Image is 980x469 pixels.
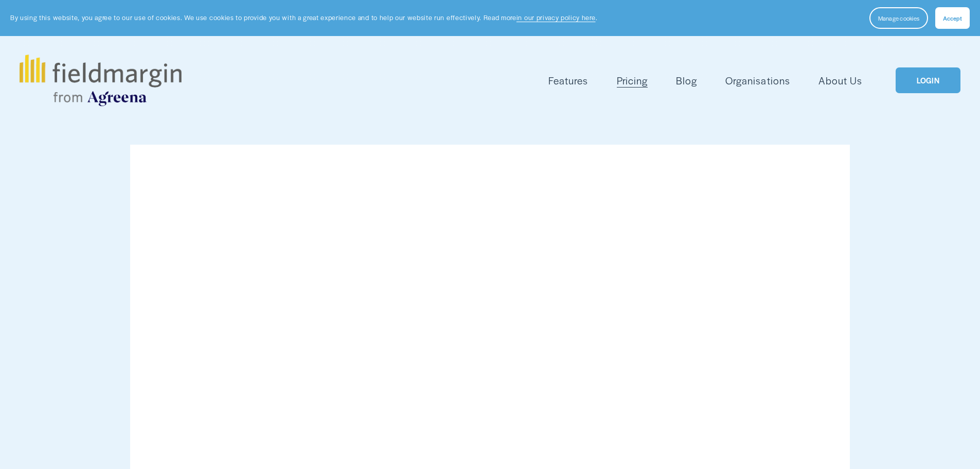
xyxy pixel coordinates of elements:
span: Accept [943,14,962,22]
a: Organisations [725,72,790,89]
button: Manage cookies [869,7,928,29]
a: About Us [818,72,862,89]
a: Pricing [617,72,648,89]
a: in our privacy policy here [516,13,596,22]
span: Features [548,73,588,88]
button: Accept [935,7,970,29]
a: folder dropdown [548,72,588,89]
p: By using this website, you agree to our use of cookies. We use cookies to provide you with a grea... [10,13,597,23]
span: Manage cookies [878,14,919,22]
img: fieldmargin.com [20,55,181,106]
a: Blog [676,72,697,89]
a: LOGIN [896,67,960,94]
